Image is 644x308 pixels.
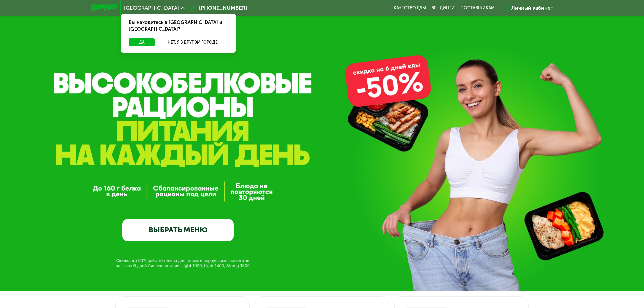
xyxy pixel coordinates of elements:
[394,5,426,11] a: Качество еды
[129,38,155,46] button: Да
[188,4,247,12] a: [PHONE_NUMBER]
[157,38,228,46] button: Нет, я в другом городе
[431,5,455,11] a: Вендинги
[511,4,553,12] div: Личный кабинет
[460,5,495,11] div: поставщикам
[121,14,236,38] div: Вы находитесь в [GEOGRAPHIC_DATA] и [GEOGRAPHIC_DATA]?
[124,5,179,11] span: [GEOGRAPHIC_DATA]
[122,219,234,241] a: ВЫБРАТЬ МЕНЮ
